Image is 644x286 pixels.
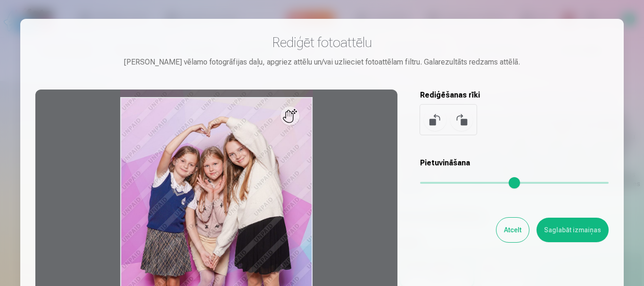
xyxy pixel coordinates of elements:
div: [PERSON_NAME] vēlamo fotogrāfijas daļu, apgriez attēlu un/vai uzlieciet fotoattēlam filtru. Galar... [35,57,609,68]
h3: Rediģēt fotoattēlu [35,34,609,51]
button: Atcelt [496,218,529,242]
h5: Pietuvināšana [420,157,609,169]
h5: Rediģēšanas rīki [420,90,609,101]
button: Saglabāt izmaiņas [537,218,609,242]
